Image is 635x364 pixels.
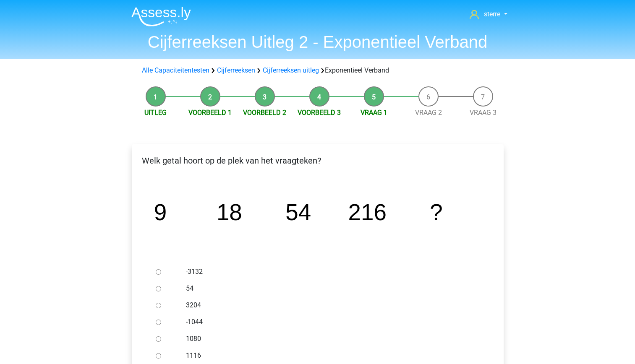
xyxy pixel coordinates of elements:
[186,351,476,361] label: 1116
[186,300,476,310] label: 3204
[138,65,497,75] div: Exponentieel Verband
[470,109,497,117] a: Vraag 3
[144,109,167,117] a: Uitleg
[186,267,476,277] label: -3132
[361,109,387,117] a: Vraag 1
[216,199,242,225] tspan: 18
[243,109,286,117] a: Voorbeeld 2
[298,109,341,117] a: Voorbeeld 3
[263,66,319,74] a: Cijferreeksen uitleg
[430,199,442,225] tspan: ?
[466,9,510,19] a: sterre
[348,199,386,225] tspan: 216
[186,317,476,327] label: -1044
[484,10,500,18] span: sterre
[186,334,476,344] label: 1080
[138,154,497,167] p: Welk getal hoort op de plek van het vraagteken?
[154,199,166,225] tspan: 9
[188,109,232,117] a: Voorbeeld 1
[142,66,209,74] a: Alle Capaciteitentesten
[186,283,476,294] label: 54
[217,66,255,74] a: Cijferreeksen
[285,199,311,225] tspan: 54
[415,109,442,117] a: Vraag 2
[125,32,511,52] h1: Cijferreeksen Uitleg 2 - Exponentieel Verband
[131,7,191,26] img: Assessly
